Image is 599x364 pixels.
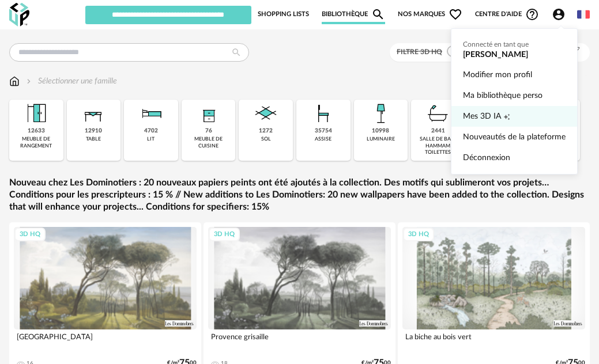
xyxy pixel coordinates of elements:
[415,136,462,156] div: salle de bain hammam toilettes
[144,127,158,135] div: 4702
[259,127,273,135] div: 1272
[209,227,240,242] div: 3D HQ
[475,7,539,21] span: Centre d'aideHelp Circle Outline icon
[28,127,45,135] div: 12633
[13,136,60,149] div: meuble de rangement
[9,177,590,213] a: Nouveau chez Les Dominotiers : 20 nouveaux papiers peints ont été ajoutés à la collection. Des mo...
[252,100,280,127] img: Sol.png
[402,329,585,352] div: La biche au bois vert
[371,7,385,21] span: Magnify icon
[14,329,197,352] div: [GEOGRAPHIC_DATA]
[205,127,212,135] div: 76
[463,65,566,85] a: Modifier mon profil
[397,48,442,55] span: Filtre 3D HQ
[195,100,223,127] img: Rangement.png
[503,106,510,127] span: Creation icon
[552,7,566,21] span: Account Circle icon
[463,85,566,106] a: Ma bibliothèque perso
[85,127,102,135] div: 12910
[137,100,165,127] img: Literie.png
[552,7,571,21] span: Account Circle icon
[22,100,50,127] img: Meuble%20de%20rangement.png
[463,147,566,168] a: Déconnexion
[24,75,117,87] div: Sélectionner une famille
[9,3,29,26] img: OXP
[449,7,462,21] span: Heart Outline icon
[24,75,33,87] img: svg+xml;base64,PHN2ZyB3aWR0aD0iMTYiIGhlaWdodD0iMTYiIHZpZXdCb3g9IjAgMCAxNiAxNiIgZmlsbD0ibm9uZSIgeG...
[463,106,501,127] span: Mes 3D IA
[315,136,331,142] div: assise
[86,136,101,142] div: table
[367,100,394,127] img: Luminaire.png
[403,227,434,242] div: 3D HQ
[431,127,445,135] div: 2441
[367,136,395,142] div: luminaire
[261,136,271,142] div: sol
[147,136,155,142] div: lit
[9,75,20,87] img: svg+xml;base64,PHN2ZyB3aWR0aD0iMTYiIGhlaWdodD0iMTciIHZpZXdCb3g9IjAgMCAxNiAxNyIgZmlsbD0ibm9uZSIgeG...
[80,100,107,127] img: Table.png
[424,100,452,127] img: Salle%20de%20bain.png
[14,227,46,242] div: 3D HQ
[322,5,385,24] a: BibliothèqueMagnify icon
[463,106,566,127] a: Mes 3D IACreation icon
[258,5,309,24] a: Shopping Lists
[185,136,232,149] div: meuble de cuisine
[315,127,332,135] div: 35754
[310,100,337,127] img: Assise.png
[577,8,590,21] img: fr
[372,127,389,135] div: 10998
[525,7,539,21] span: Help Circle Outline icon
[398,5,462,24] span: Nos marques
[208,329,391,352] div: Provence grisaille
[463,127,566,147] a: Nouveautés de la plateforme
